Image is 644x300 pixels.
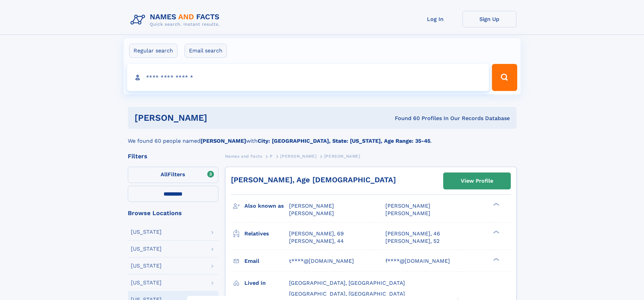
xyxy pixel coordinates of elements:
[408,11,462,27] a: Log In
[270,154,273,159] span: P
[289,203,334,209] span: [PERSON_NAME]
[131,246,162,252] div: [US_STATE]
[289,230,344,237] a: [PERSON_NAME], 69
[492,202,500,207] div: ❯
[127,64,489,91] input: search input
[270,152,273,160] a: P
[131,229,162,235] div: [US_STATE]
[492,230,500,234] div: ❯
[280,152,316,160] a: [PERSON_NAME]
[461,173,493,189] div: View Profile
[231,176,396,184] a: [PERSON_NAME], Age [DEMOGRAPHIC_DATA]
[289,210,334,216] span: [PERSON_NAME]
[492,257,500,261] div: ❯
[385,210,430,216] span: [PERSON_NAME]
[131,280,162,285] div: [US_STATE]
[289,291,405,297] span: [GEOGRAPHIC_DATA], [GEOGRAPHIC_DATA]
[128,210,218,216] div: Browse Locations
[128,129,517,145] div: We found 60 people named with .
[385,230,440,237] a: [PERSON_NAME], 46
[128,167,218,183] label: Filters
[385,203,430,209] span: [PERSON_NAME]
[324,154,360,159] span: [PERSON_NAME]
[462,11,517,27] a: Sign Up
[129,44,177,58] label: Regular search
[128,11,225,29] img: Logo Names and Facts
[128,153,218,159] div: Filters
[244,228,289,239] h3: Relatives
[301,115,510,122] div: Found 60 Profiles In Our Records Database
[385,237,439,245] a: [PERSON_NAME], 52
[244,255,289,267] h3: Email
[492,64,517,91] button: Search Button
[280,154,316,159] span: [PERSON_NAME]
[131,263,162,269] div: [US_STATE]
[289,280,405,286] span: [GEOGRAPHIC_DATA], [GEOGRAPHIC_DATA]
[444,173,510,189] a: View Profile
[135,114,301,122] h1: [PERSON_NAME]
[200,138,246,144] b: [PERSON_NAME]
[258,138,430,144] b: City: [GEOGRAPHIC_DATA], State: [US_STATE], Age Range: 35-45
[289,237,344,245] a: [PERSON_NAME], 44
[185,44,227,58] label: Email search
[244,277,289,289] h3: Lived in
[244,200,289,212] h3: Also known as
[161,171,168,178] span: All
[225,152,262,160] a: Names and Facts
